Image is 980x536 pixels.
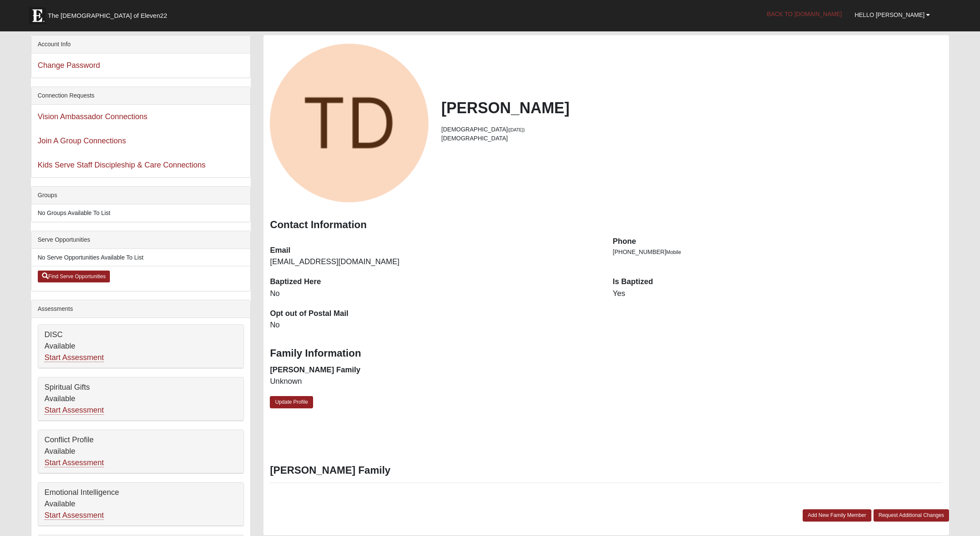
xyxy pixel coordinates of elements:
a: Back to [DOMAIN_NAME] [761,3,848,25]
li: [DEMOGRAPHIC_DATA] [441,134,943,143]
dt: Phone [613,236,943,247]
h3: Family Information [270,347,943,360]
h2: [PERSON_NAME] [441,99,943,117]
a: Request Additional Changes [874,509,949,522]
a: Find Serve Opportunities [38,271,110,282]
div: Spiritual Gifts Available [38,377,244,421]
a: Add New Family Member [803,509,871,522]
dd: No [270,320,600,331]
a: Join A Group Connections [38,137,126,145]
h3: [PERSON_NAME] Family [270,464,943,477]
span: Hello [PERSON_NAME] [854,11,924,18]
div: Serve Opportunities [31,231,251,249]
a: Start Assessment [45,406,104,415]
li: [DEMOGRAPHIC_DATA] [441,125,943,134]
img: Eleven22 logo [29,7,46,24]
a: Hello [PERSON_NAME] [848,4,936,25]
dd: Yes [613,288,943,299]
li: [PHONE_NUMBER] [613,248,943,257]
div: Assessments [31,300,251,318]
a: The [DEMOGRAPHIC_DATA] of Eleven22 [25,3,194,24]
li: No Groups Available To List [31,204,251,222]
div: Connection Requests [31,87,251,105]
a: Start Assessment [45,511,104,520]
dd: [EMAIL_ADDRESS][DOMAIN_NAME] [270,257,600,268]
div: Account Info [31,36,251,53]
a: Start Assessment [45,353,104,362]
dd: No [270,288,600,299]
dt: [PERSON_NAME] Family [270,365,600,376]
div: DISC Available [38,325,244,368]
div: Groups [31,187,251,204]
dd: Unknown [270,376,600,387]
a: View Fullsize Photo [270,44,428,202]
dt: Email [270,245,600,256]
h3: Contact Information [270,219,943,231]
span: The [DEMOGRAPHIC_DATA] of Eleven22 [48,11,167,20]
div: Conflict Profile Available [38,430,244,473]
dt: Opt out of Postal Mail [270,308,600,319]
a: Change Password [38,61,100,70]
li: No Serve Opportunities Available To List [31,249,251,266]
dt: Baptized Here [270,276,600,288]
a: Kids Serve Staff Discipleship & Care Connections [38,161,206,169]
small: ([DATE]) [508,127,525,132]
dt: Is Baptized [613,276,943,288]
a: Update Profile [270,396,313,408]
span: Mobile [666,249,681,255]
a: Vision Ambassador Connections [38,112,148,121]
div: Emotional Intelligence Available [38,483,244,526]
a: Start Assessment [45,458,104,467]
